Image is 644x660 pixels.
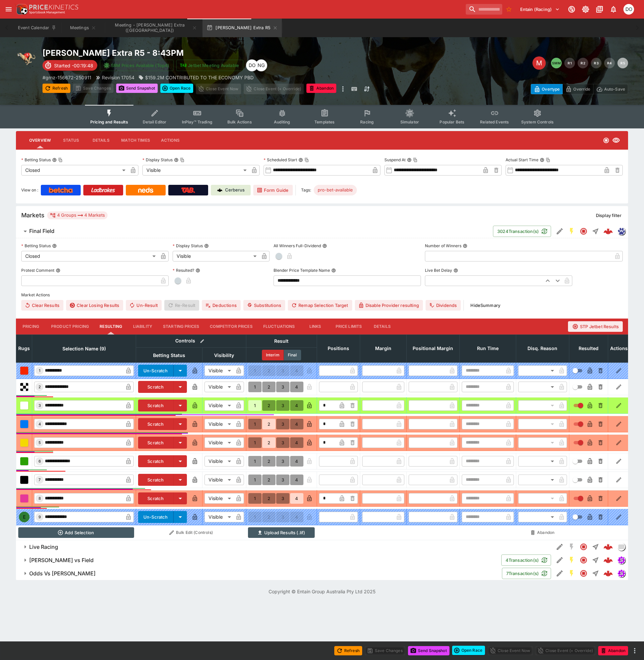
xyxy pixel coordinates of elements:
[580,3,592,15] button: Toggle light/dark mode
[516,4,564,15] button: Select Tenant
[204,419,233,429] div: Visible
[19,512,30,522] div: E
[580,569,588,577] svg: Closed
[604,542,613,551] div: b1f53857-24ec-40a8-bb1c-7b00a698c2e1
[360,334,406,362] th: Margin
[568,321,623,332] button: STP Jetbet Results
[566,554,578,566] button: SGM Enabled
[52,244,57,248] button: Betting Status
[46,319,94,334] button: Product Pricing
[276,475,289,485] button: 3
[276,400,289,411] button: 3
[136,334,246,347] th: Controls
[594,3,605,15] button: Documentation
[623,4,634,15] div: Daniel Olerenshaw
[38,368,42,373] span: 1
[21,243,51,249] p: Betting Status
[604,542,613,551] img: logo-cerberus--red.svg
[580,556,588,564] svg: Closed
[617,58,628,68] button: R5
[569,334,608,362] th: Resulted
[408,646,449,655] button: Send Snapshot
[138,511,174,523] button: Un-Scratch
[506,157,538,163] p: Actual Start Time
[180,62,187,69] img: jetbet-logo.svg
[182,119,212,124] span: InPlay™ Trading
[138,474,174,486] button: Scratch
[603,137,609,144] svg: Closed
[551,58,562,68] button: SMM
[29,570,96,577] h6: Odds Vs [PERSON_NAME]
[202,300,241,311] button: Deductions
[617,556,625,564] div: simulator
[452,646,485,655] button: Open Race
[367,319,397,334] button: Details
[138,527,244,538] button: Bulk Edit (Controls)
[425,243,461,249] p: Number of Winners
[300,319,330,334] button: Links
[617,543,625,551] div: liveracing
[604,227,613,236] img: logo-cerberus--red.svg
[540,158,544,162] button: Actual Start TimeCopy To Clipboard
[217,187,222,193] img: Cerberus
[334,646,362,655] button: Refresh
[617,569,625,577] div: simulator
[546,158,550,162] button: Copy To Clipboard
[502,568,551,579] button: 7Transaction(s)
[608,334,630,362] th: Actions
[37,459,42,464] span: 6
[37,496,42,501] span: 8
[207,351,241,359] span: Visibility
[304,158,309,162] button: Copy To Clipboard
[62,19,104,37] button: Meetings
[276,437,289,448] button: 3
[204,456,233,467] div: Visible
[604,227,613,236] div: b1529847-4f6f-4aa9-8016-6f9fec89fd13
[521,119,554,124] span: System Controls
[138,455,174,467] button: Scratch
[590,541,602,553] button: Straight
[607,3,619,15] button: Notifications
[463,244,467,248] button: Number of Winners
[314,119,335,124] span: Templates
[590,225,602,237] button: Straight
[37,422,42,426] span: 4
[16,567,502,580] button: Odds Vs [PERSON_NAME]
[262,437,276,448] button: 2
[24,132,56,148] button: Overview
[604,569,613,578] div: 2fff0728-7890-4af9-a50a-803ecc237608
[578,554,590,566] button: Closed
[173,251,259,261] div: Visible
[204,493,233,504] div: Visible
[174,158,179,162] button: Display StatusCopy To Clipboard
[37,515,42,519] span: 9
[198,337,206,345] button: Bulk edit
[290,475,303,485] button: 4
[42,84,70,93] button: Refresh
[211,185,251,195] a: Cerberus
[227,119,252,124] span: Bulk Actions
[181,187,195,193] img: TabNZ
[440,119,464,124] span: Popular Bets
[37,477,42,482] span: 7
[618,570,625,577] img: simulator
[248,437,262,448] button: 1
[504,4,514,15] button: No Bookmarks
[317,334,360,362] th: Positions
[29,5,78,10] img: PriceKinetics
[400,119,419,124] span: Simulator
[602,540,615,553] a: b1f53857-24ec-40a8-bb1c-7b00a698c2e1
[21,300,63,311] button: Clear Results
[255,59,267,71] div: Nick Goss
[580,543,588,551] svg: Closed
[90,119,128,124] span: Pricing and Results
[204,382,233,392] div: Visible
[290,382,303,392] button: 4
[21,290,623,300] label: Market Actions
[598,647,628,653] span: Mark an event as closed and abandoned.
[426,300,461,311] button: Dividends
[246,334,317,347] th: Result
[56,268,60,273] button: Protest Comment
[248,475,262,485] button: 1
[248,456,262,467] button: 1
